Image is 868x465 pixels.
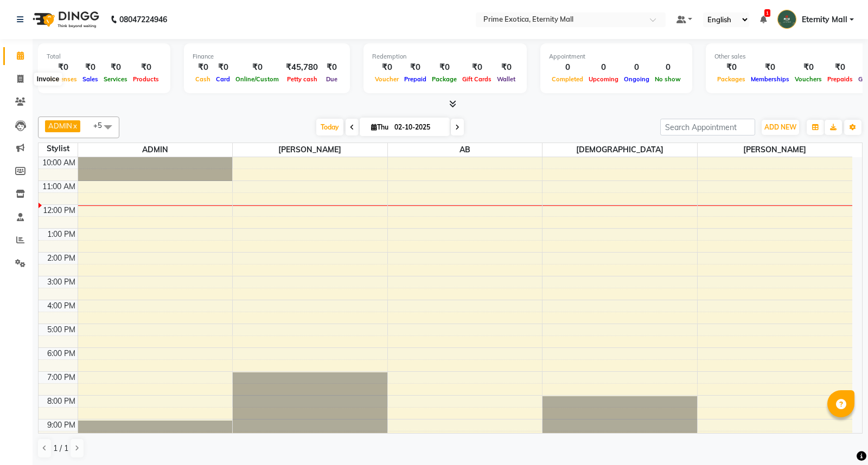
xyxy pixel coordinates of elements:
[45,300,78,312] div: 4:00 PM
[762,120,799,135] button: ADD NEW
[213,61,233,74] div: ₹0
[40,157,78,169] div: 10:00 AM
[542,143,697,157] span: [DEMOGRAPHIC_DATA]
[825,75,856,83] span: Prepaids
[316,119,343,135] span: Today
[130,75,162,83] span: Products
[748,75,792,83] span: Memberships
[401,61,429,74] div: ₹0
[549,75,586,83] span: Completed
[586,75,621,83] span: Upcoming
[101,75,130,83] span: Services
[549,52,684,61] div: Appointment
[34,73,62,86] div: Invoice
[45,324,78,335] div: 5:00 PM
[764,9,770,17] span: 1
[233,75,282,83] span: Online/Custom
[233,61,282,74] div: ₹0
[45,396,78,407] div: 8:00 PM
[792,61,825,74] div: ₹0
[72,121,77,130] a: x
[80,61,101,74] div: ₹0
[130,61,162,74] div: ₹0
[748,61,792,74] div: ₹0
[698,143,852,157] span: [PERSON_NAME]
[119,4,167,35] b: 08047224946
[401,75,429,83] span: Prepaid
[549,61,586,74] div: 0
[586,61,621,74] div: 0
[494,75,518,83] span: Wallet
[660,119,755,135] input: Search Appointment
[45,229,78,240] div: 1:00 PM
[45,372,78,383] div: 7:00 PM
[213,75,233,83] span: Card
[28,4,102,35] img: logo
[429,75,459,83] span: Package
[47,52,162,61] div: Total
[825,61,856,74] div: ₹0
[714,75,748,83] span: Packages
[621,61,652,74] div: 0
[764,123,796,131] span: ADD NEW
[372,61,401,74] div: ₹0
[822,422,857,454] iframe: chat widget
[322,61,341,74] div: ₹0
[388,143,542,157] span: AB
[368,123,391,131] span: Thu
[777,10,796,29] img: Eternity Mall
[391,119,445,135] input: 2025-10-02
[494,61,518,74] div: ₹0
[193,61,213,74] div: ₹0
[47,61,80,74] div: ₹0
[45,253,78,264] div: 2:00 PM
[233,143,387,157] span: [PERSON_NAME]
[45,419,78,431] div: 9:00 PM
[282,61,322,74] div: ₹45,780
[621,75,652,83] span: Ongoing
[459,75,494,83] span: Gift Cards
[45,276,78,288] div: 3:00 PM
[48,121,72,130] span: ADMIN
[284,75,320,83] span: Petty cash
[40,181,78,192] div: 11:00 AM
[101,61,130,74] div: ₹0
[459,61,494,74] div: ₹0
[53,443,68,454] span: 1 / 1
[652,75,684,83] span: No show
[80,75,101,83] span: Sales
[792,75,825,83] span: Vouchers
[372,52,518,61] div: Redemption
[193,52,341,61] div: Finance
[78,143,233,157] span: ADMIN
[323,75,340,83] span: Due
[45,348,78,359] div: 6:00 PM
[93,121,110,130] span: +5
[714,61,748,74] div: ₹0
[372,75,401,83] span: Voucher
[652,61,684,74] div: 0
[193,75,213,83] span: Cash
[429,61,459,74] div: ₹0
[760,15,767,24] a: 1
[39,143,78,154] div: Stylist
[41,205,78,216] div: 12:00 PM
[802,14,847,25] span: Eternity Mall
